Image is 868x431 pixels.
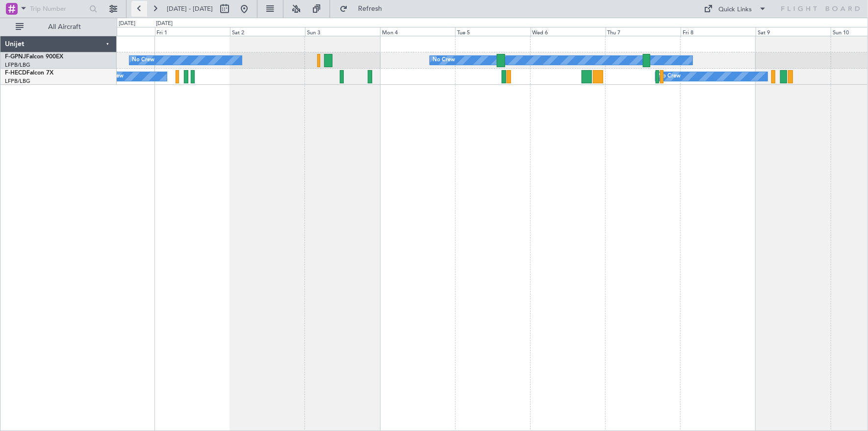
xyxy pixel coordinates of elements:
[5,70,53,76] a: F-HECDFalcon 7X
[433,53,455,68] div: No Crew
[155,27,230,36] div: Fri 1
[167,4,213,13] span: [DATE] - [DATE]
[5,54,63,60] a: F-GPNJFalcon 900EX
[5,54,26,60] span: F-GPNJ
[335,1,394,17] button: Refresh
[79,27,154,36] div: Thu 31
[380,27,455,36] div: Mon 4
[531,27,606,36] div: Wed 6
[119,20,135,28] div: [DATE]
[5,70,26,76] span: F-HECD
[606,27,681,36] div: Thu 7
[5,77,30,85] a: LFPB/LBG
[305,27,380,36] div: Sun 3
[30,1,86,16] input: Trip Number
[719,5,752,15] div: Quick Links
[455,27,530,36] div: Tue 5
[230,27,305,36] div: Sat 2
[156,20,173,28] div: [DATE]
[26,24,103,30] span: All Aircraft
[350,5,391,12] span: Refresh
[132,53,154,68] div: No Crew
[756,27,831,36] div: Sat 9
[699,1,772,17] button: Quick Links
[658,69,681,84] div: No Crew
[5,61,30,69] a: LFPB/LBG
[681,27,756,36] div: Fri 8
[11,19,106,35] button: All Aircraft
